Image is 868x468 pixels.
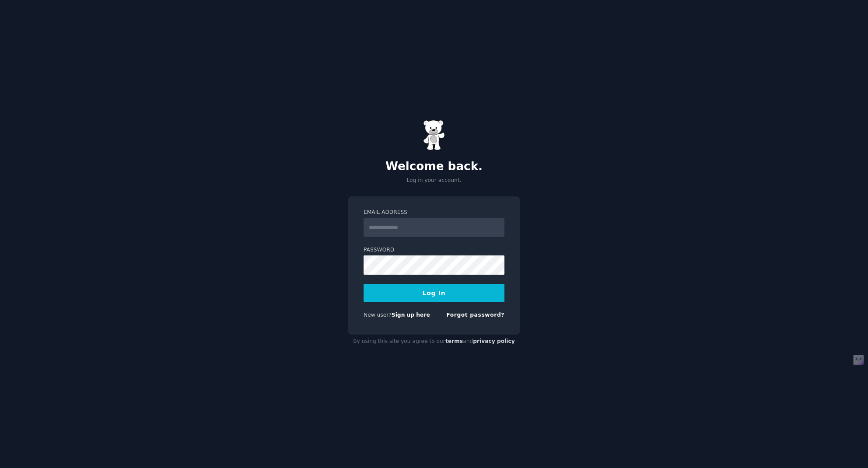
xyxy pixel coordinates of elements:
div: By using this site you agree to our and [348,335,520,349]
h2: Welcome back. [348,160,520,174]
a: Forgot password? [446,312,504,318]
a: privacy policy [473,338,515,344]
img: Gummy Bear [423,120,445,150]
a: terms [445,338,463,344]
label: Password [364,246,504,254]
p: Log in your account. [348,177,520,185]
a: Sign up here [392,312,430,318]
button: Log In [364,284,504,302]
label: Email Address [364,209,504,217]
span: New user? [364,312,392,318]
